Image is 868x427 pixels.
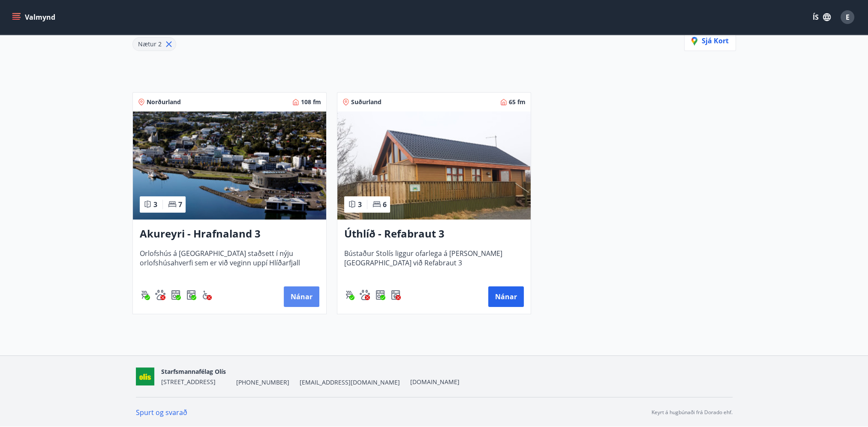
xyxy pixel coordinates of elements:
[236,378,289,387] span: [PHONE_NUMBER]
[837,7,858,27] button: E
[284,286,319,307] button: Nánar
[171,290,181,300] div: Uppþvottavél
[375,290,385,300] div: Uppþvottavél
[300,378,400,387] span: [EMAIL_ADDRESS][DOMAIN_NAME]
[140,290,150,300] div: Gasgrill
[186,290,196,300] div: Þvottavél
[410,378,460,386] a: [DOMAIN_NAME]
[344,249,524,277] span: Bústaður Stolís liggur ofarlega á [PERSON_NAME] [GEOGRAPHIC_DATA] við Refabraut 3
[375,290,385,300] img: 7hj2GulIrg6h11dFIpsIzg8Ak2vZaScVwTihwv8g.svg
[136,367,154,386] img: zKKfP6KOkzrV16rlOvXjekfVdEO6DedhVoT8lYfP.png
[178,200,182,209] span: 7
[136,408,187,417] a: Spurt og svarað
[360,290,370,300] img: pxcaIm5dSOV3FS4whs1soiYWTwFQvksT25a9J10C.svg
[488,286,524,307] button: Nánar
[351,98,381,106] span: Suðurland
[161,378,216,386] span: [STREET_ADDRESS]
[155,290,165,300] img: pxcaIm5dSOV3FS4whs1soiYWTwFQvksT25a9J10C.svg
[846,12,850,22] span: E
[344,226,524,242] h3: Úthlíð - Refabraut 3
[509,98,526,106] span: 65 fm
[390,290,401,300] img: Dl16BY4EX9PAW649lg1C3oBuIaAsR6QVDQBO2cTm.svg
[147,98,181,106] span: Norðurland
[344,290,354,300] img: ZXjrS3QKesehq6nQAPjaRuRTI364z8ohTALB4wBr.svg
[684,30,736,51] button: Sjá kort
[337,111,531,220] img: Paella dish
[140,226,319,242] h3: Akureyri - Hrafnaland 3
[652,409,733,416] p: Keyrt á hugbúnaði frá Dorado ehf.
[161,367,226,376] span: Starfsmannafélag Olís
[201,290,212,300] div: Aðgengi fyrir hjólastól
[301,98,321,106] span: 108 fm
[140,249,319,277] span: Orlofshús á [GEOGRAPHIC_DATA] staðsett í nýju orlofshúsahverfi sem er við veginn uppí Hlíðarfjall
[132,37,176,51] div: Nætur 2
[133,111,326,220] img: Paella dish
[360,290,370,300] div: Gæludýr
[358,200,362,209] span: 3
[155,290,165,300] div: Gæludýr
[186,290,196,300] img: Dl16BY4EX9PAW649lg1C3oBuIaAsR6QVDQBO2cTm.svg
[383,200,387,209] span: 6
[344,290,354,300] div: Gasgrill
[140,290,150,300] img: ZXjrS3QKesehq6nQAPjaRuRTI364z8ohTALB4wBr.svg
[171,290,181,300] img: 7hj2GulIrg6h11dFIpsIzg8Ak2vZaScVwTihwv8g.svg
[10,9,59,25] button: menu
[201,290,212,300] img: 8IYIKVZQyRlUC6HQIIUSdjpPGRncJsz2RzLgWvp4.svg
[138,40,162,48] span: Nætur 2
[808,9,835,25] button: ÍS
[153,200,157,209] span: 3
[691,36,729,45] span: Sjá kort
[390,290,401,300] div: Þvottavél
